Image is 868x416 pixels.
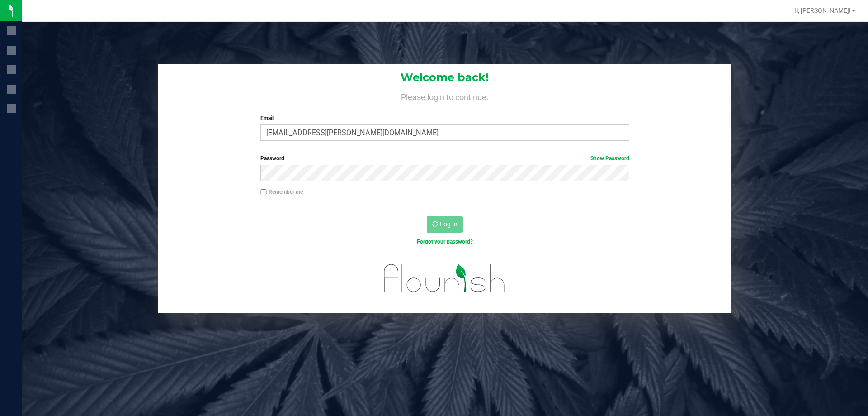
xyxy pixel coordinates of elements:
[590,155,629,162] a: Show Password
[158,91,731,101] h4: Please login to continue.
[440,220,458,228] span: Log In
[260,189,267,196] input: Remember me
[417,239,473,245] a: Forgot your password?
[260,188,303,196] label: Remember me
[158,72,731,83] h1: Welcome back!
[373,255,516,301] img: flourish_logo.svg
[260,155,284,162] span: Password
[427,216,463,233] button: Log In
[792,7,851,14] span: Hi, [PERSON_NAME]!
[260,114,629,122] label: Email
